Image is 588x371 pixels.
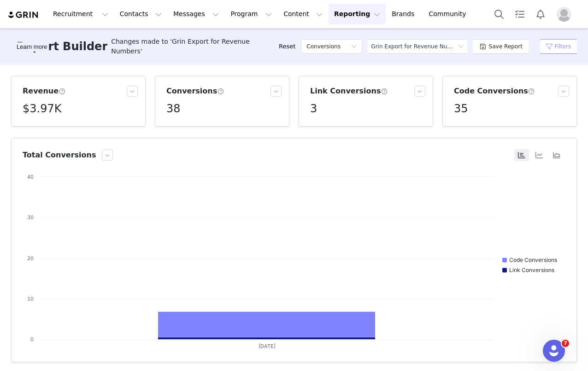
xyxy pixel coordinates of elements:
[489,4,509,24] button: Search
[509,267,554,273] text: Link Conversions
[114,4,167,24] button: Contacts
[111,37,275,56] span: Changes made to 'Grin Export for Revenue Numbers'
[27,214,34,220] text: 30
[225,4,277,24] button: Program
[310,86,388,97] h3: Link Conversions
[30,336,34,342] text: 0
[166,86,224,97] h3: Conversions
[15,42,49,52] div: Tooltip anchor
[310,100,317,117] h5: 3
[306,40,341,53] h5: Conversions
[168,4,224,24] button: Messages
[166,100,181,117] h5: 38
[458,44,464,50] i: icon: down
[259,343,276,349] text: [DATE]
[530,4,551,24] button: Notifications
[562,340,569,347] span: 7
[23,100,61,117] h5: $3.97K
[279,42,295,51] a: Reset
[510,4,530,24] a: Tasks
[23,150,96,161] h3: Total Conversions
[454,86,535,97] h3: Code Conversions
[7,11,40,19] img: grin logo
[27,255,34,261] text: 20
[351,44,357,50] i: icon: down
[386,4,423,24] a: Brands
[557,7,571,22] img: placeholder-profile.jpg
[371,40,458,53] div: Grin Export for Revenue Numbers
[423,4,476,24] a: Community
[278,4,328,24] button: Content
[27,174,34,180] text: 40
[454,100,468,117] h5: 35
[329,4,386,24] button: Reporting
[509,256,557,263] text: Code Conversions
[543,340,565,362] iframe: Intercom live chat
[471,39,530,54] button: Save Report
[27,296,34,302] text: 10
[551,7,581,22] button: Profile
[23,86,65,97] h3: Revenue
[540,39,578,54] button: Filters
[17,38,107,55] h3: Report Builder
[47,4,114,24] button: Recruitment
